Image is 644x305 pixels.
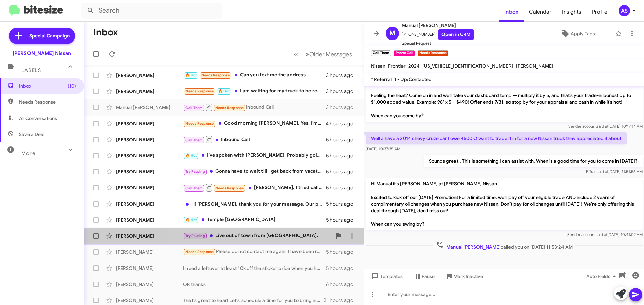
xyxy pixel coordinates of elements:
[116,88,183,95] div: [PERSON_NAME]
[394,50,415,56] small: Phone Call
[116,265,183,272] div: [PERSON_NAME]
[21,150,35,156] span: More
[326,120,359,127] div: 4 hours ago
[326,184,359,191] div: 5 hours ago
[402,40,474,47] span: Special Request
[571,28,595,40] span: Apply Tags
[402,29,474,40] span: [PHONE_NUMBER]
[183,152,326,159] div: I've spoken with [PERSON_NAME]. Probably going to be [DATE] before we can make it in as we have t...
[389,28,395,39] span: M
[422,63,513,69] span: [US_VEHICLE_IDENTIFICATION_NUMBER]
[185,73,197,77] span: 🔥 Hot
[116,72,183,79] div: [PERSON_NAME]
[116,201,183,207] div: [PERSON_NAME]
[185,106,203,110] span: Call Them
[326,104,359,111] div: 3 hours ago
[567,232,643,237] span: Sender account [DATE] 10:41:02 AM
[185,218,197,222] span: 🔥 Hot
[183,120,326,127] div: Good morning [PERSON_NAME]. Yes, I'm trying to decide between your red 300 or a black one that I ...
[183,103,326,111] div: Inbound Call
[587,2,613,22] span: Profile
[19,99,76,105] span: Needs Response
[290,47,302,61] button: Previous
[324,297,359,304] div: 21 hours ago
[116,184,183,191] div: [PERSON_NAME]
[424,155,643,167] p: Sounds great.. This is something I can assist with. When is a good time for you to come in [DATE]?
[81,3,222,19] input: Search
[524,2,557,22] a: Calendar
[183,232,332,240] div: Live out of town from [GEOGRAPHIC_DATA].
[116,152,183,159] div: [PERSON_NAME]
[185,169,205,174] span: Try Pausing
[597,169,608,174] span: said at
[201,73,230,77] span: Needs Response
[9,28,75,44] a: Special Campaign
[116,297,183,304] div: [PERSON_NAME]
[183,71,326,79] div: Can you text me the address
[597,124,608,129] span: said at
[215,186,244,190] span: Needs Response
[68,83,76,89] span: (10)
[19,115,57,122] span: All Conversations
[326,152,359,159] div: 5 hours ago
[408,270,440,282] button: Pause
[366,146,400,151] span: [DATE] 10:37:35 AM
[185,138,203,142] span: Call Them
[183,216,326,224] div: Temple [GEOGRAPHIC_DATA]
[453,270,483,282] span: Mark Inactive
[402,21,474,29] span: Manual [PERSON_NAME]
[366,69,643,122] p: Hi Manual it's [PERSON_NAME], General Sales Manager at [PERSON_NAME] Nissan. Thanks again for rea...
[116,168,183,175] div: [PERSON_NAME]
[326,249,359,255] div: 5 hours ago
[326,281,359,288] div: 6 hours ago
[116,104,183,111] div: Manual [PERSON_NAME]
[557,2,587,22] a: Insights
[93,27,118,38] h1: Inbox
[326,88,359,95] div: 3 hours ago
[302,47,356,61] button: Next
[185,89,214,93] span: Needs Response
[116,136,183,143] div: [PERSON_NAME]
[394,76,432,82] span: 1 - Up/Contacted
[29,32,70,39] span: Special Campaign
[418,50,448,56] small: Needs Response
[586,169,643,174] span: Effran [DATE] 11:51:56 AM
[116,217,183,223] div: [PERSON_NAME]
[326,217,359,223] div: 5 hours ago
[371,63,385,69] span: Nissan
[433,241,575,250] span: called you on [DATE] 11:53:24 AM
[446,244,501,250] span: Manual [PERSON_NAME]
[185,153,197,158] span: 🔥 Hot
[326,72,359,79] div: 3 hours ago
[183,297,324,304] div: That's great to hear! Let's schedule a time for you to bring in your vehicle for a cash offer. Wh...
[596,232,607,237] span: said at
[116,120,183,127] div: [PERSON_NAME]
[183,281,326,288] div: Ok thanks
[364,270,408,282] button: Templates
[438,29,474,40] a: Open in CRM
[21,67,41,73] span: Labels
[183,168,326,175] div: Gonna have to wait till I get back from vacation I am heading to [US_STATE] [DATE] going bow hunt...
[326,201,359,207] div: 5 hours ago
[422,270,435,282] span: Pause
[581,270,624,282] button: Auto Fields
[371,50,391,56] small: Call Them
[185,121,214,126] span: Needs Response
[309,51,352,58] span: Older Messages
[183,183,326,192] div: [PERSON_NAME]. I tried calling you. I'm still interested in selling the truck. Please give me a c...
[499,2,524,22] a: Inbox
[326,168,359,175] div: 5 hours ago
[388,63,406,69] span: Frontier
[613,5,637,16] button: AS
[306,50,309,58] span: »
[440,270,488,282] button: Mark Inactive
[19,83,76,89] span: Inbox
[19,131,44,138] span: Save a Deal
[116,281,183,288] div: [PERSON_NAME]
[116,249,183,255] div: [PERSON_NAME]
[116,233,183,239] div: [PERSON_NAME]
[183,201,326,207] div: Hi [PERSON_NAME], thank you for your message. Our plan on purchasing another car has changed, del...
[218,89,230,93] span: 🔥 Hot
